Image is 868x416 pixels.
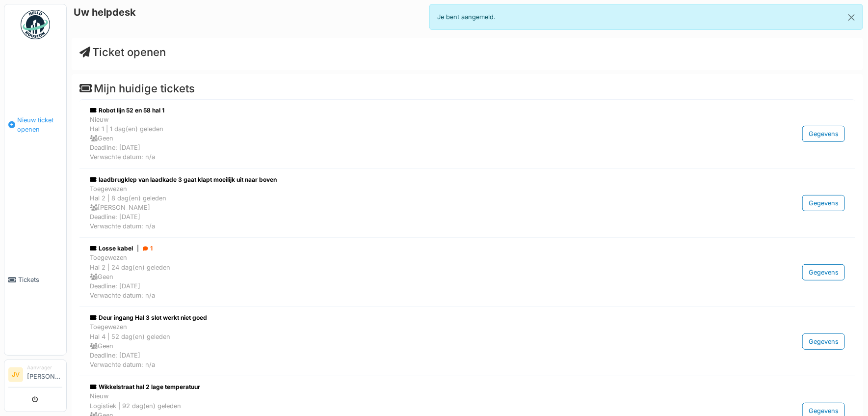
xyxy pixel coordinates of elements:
h4: Mijn huidige tickets [79,82,855,95]
div: Nieuw Hal 1 | 1 dag(en) geleden Geen Deadline: [DATE] Verwachte datum: n/a [90,115,721,162]
div: Aanvrager [27,364,62,371]
a: Tickets [4,205,66,356]
div: Wikkelstraat hal 2 lage temperatuur [90,383,721,391]
div: Deur ingang Hal 3 slot werkt niet goed [90,313,721,322]
div: Gegevens [802,264,845,280]
div: Toegewezen Hal 4 | 52 dag(en) geleden Geen Deadline: [DATE] Verwachte datum: n/a [90,322,721,369]
a: Deur ingang Hal 3 slot werkt niet goed ToegewezenHal 4 | 52 dag(en) geleden GeenDeadline: [DATE]V... [87,311,847,372]
div: Toegewezen Hal 2 | 8 dag(en) geleden [PERSON_NAME] Deadline: [DATE] Verwachte datum: n/a [90,184,721,231]
div: Toegewezen Hal 2 | 24 dag(en) geleden Geen Deadline: [DATE] Verwachte datum: n/a [90,253,721,300]
div: Gegevens [802,333,845,350]
span: Tickets [18,275,62,284]
a: Losse kabel| 1 ToegewezenHal 2 | 24 dag(en) geleden GeenDeadline: [DATE]Verwachte datum: n/a Gege... [87,242,847,303]
button: Close [841,4,863,30]
div: Gegevens [802,126,845,142]
div: Gegevens [802,195,845,211]
span: | [137,244,139,253]
a: Ticket openen [79,46,166,58]
a: laadbrugklep van laadkade 3 gaat klapt moeilijk uit naar boven ToegewezenHal 2 | 8 dag(en) gelede... [87,173,847,234]
div: Losse kabel [90,244,721,253]
div: Robot lijn 52 en 58 hal 1 [90,106,721,115]
span: Nieuw ticket openen [17,115,62,134]
h6: Uw helpdesk [74,6,136,18]
li: [PERSON_NAME] [27,364,62,385]
img: Badge_color-CXgf-gQk.svg [21,10,50,39]
div: laadbrugklep van laadkade 3 gaat klapt moeilijk uit naar boven [90,175,721,184]
a: Robot lijn 52 en 58 hal 1 NieuwHal 1 | 1 dag(en) geleden GeenDeadline: [DATE]Verwachte datum: n/a... [87,104,847,165]
a: Nieuw ticket openen [4,45,66,205]
a: JV Aanvrager[PERSON_NAME] [8,364,62,388]
li: JV [8,367,23,382]
div: Je bent aangemeld. [429,4,864,30]
div: 1 [143,244,153,253]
